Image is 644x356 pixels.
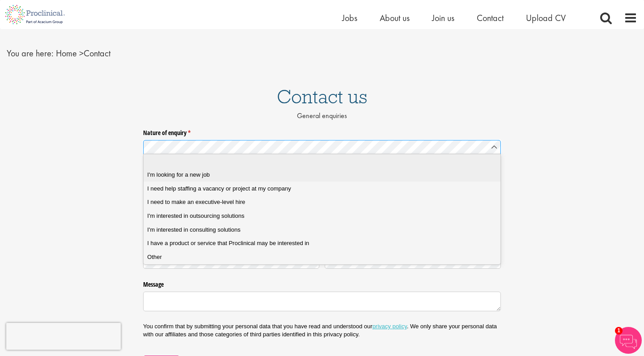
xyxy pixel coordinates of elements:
[143,277,501,289] label: Message
[147,171,210,179] span: I'm looking for a new job
[147,212,244,220] span: I'm interested in outsourcing solutions
[615,327,642,354] img: Chatbot
[56,47,110,59] span: Contact
[147,239,309,247] span: I have a product or service that Proclinical may be interested in
[147,198,245,206] span: I need to make an executive-level hire
[526,12,566,24] a: Upload CV
[143,322,501,339] p: You confirm that by submitting your personal data that you have read and understood our . We only...
[615,327,623,335] span: 1
[147,185,291,193] span: I need help staffing a vacancy or project at my company
[342,12,357,24] a: Jobs
[79,47,84,59] span: >
[7,47,54,59] span: You are here:
[432,12,454,24] a: Join us
[477,12,504,24] a: Contact
[6,323,121,350] iframe: reCAPTCHA
[143,125,501,137] label: Nature of enquiry
[373,323,407,330] a: privacy policy
[56,47,77,59] a: breadcrumb link to Home
[147,226,240,234] span: I'm interested in consulting solutions
[380,12,410,24] a: About us
[147,253,162,261] span: Other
